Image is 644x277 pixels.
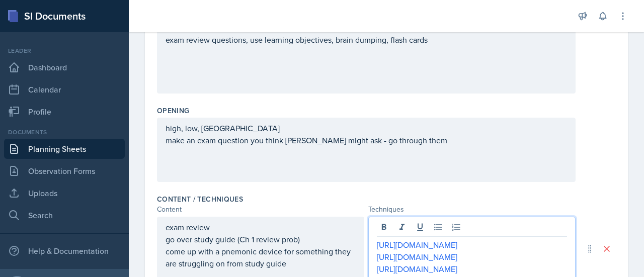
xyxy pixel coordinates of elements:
[4,139,125,159] a: Planning Sheets
[166,122,567,134] p: high, low, [GEOGRAPHIC_DATA]
[157,194,243,204] label: Content / Techniques
[157,204,364,215] div: Content
[4,128,125,137] div: Documents
[377,251,457,262] a: [URL][DOMAIN_NAME]
[4,205,125,225] a: Search
[166,34,567,46] p: exam review questions, use learning objectives, brain dumping, flash cards
[4,102,125,122] a: Profile
[166,134,567,146] p: make an exam question you think [PERSON_NAME] might ask - go through them
[166,233,356,245] p: go over study guide (Ch 1 review prob)
[4,161,125,181] a: Observation Forms
[4,79,125,100] a: Calendar
[377,263,457,274] a: [URL][DOMAIN_NAME]
[4,183,125,203] a: Uploads
[4,46,125,55] div: Leader
[157,106,189,116] label: Opening
[377,239,457,250] a: [URL][DOMAIN_NAME]
[166,221,356,233] p: exam review
[4,57,125,77] a: Dashboard
[4,241,125,261] div: Help & Documentation
[368,204,576,215] div: Techniques
[166,245,356,269] p: come up with a pnemonic device for something they are struggling on from study guide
